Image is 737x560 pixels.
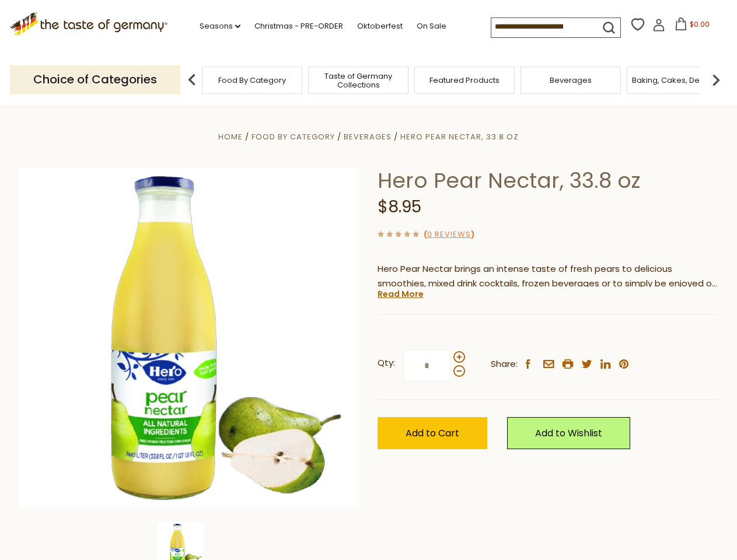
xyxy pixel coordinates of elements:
[254,20,343,33] a: Christmas - PRE-ORDER
[491,357,518,372] span: Share:
[218,76,286,85] a: Food By Category
[507,417,630,449] a: Add to Wishlist
[10,65,180,94] p: Choice of Categories
[200,20,240,33] a: Seasons
[668,17,717,35] button: $0.00
[406,426,459,440] span: Add to Cart
[378,288,424,300] a: Read More
[357,20,403,33] a: Oktoberfest
[427,229,471,241] a: 0 Reviews
[429,76,500,85] a: Featured Products
[378,167,719,194] h1: Hero Pear Nectar, 33.8 oz
[344,131,392,142] a: Beverages
[400,131,519,142] a: Hero Pear Nectar, 33.8 oz
[550,76,592,85] a: Beverages
[218,131,243,142] a: Home
[378,417,487,449] button: Add to Cart
[417,20,446,33] a: On Sale
[378,356,395,370] strong: Qty:
[252,131,335,142] a: Food By Category
[378,262,719,291] p: Hero Pear Nectar brings an intense taste of fresh pears to delicious smoothies, mixed drink cockt...
[180,68,204,92] img: previous arrow
[378,195,421,218] span: $8.95
[312,72,405,89] a: Taste of Germany Collections
[19,167,360,509] img: Hero Pear Nectar, 33.8 oz
[632,76,722,85] a: Baking, Cakes, Desserts
[704,68,728,92] img: next arrow
[690,19,710,29] span: $0.00
[403,349,451,381] input: Qty:
[424,229,474,240] span: ( )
